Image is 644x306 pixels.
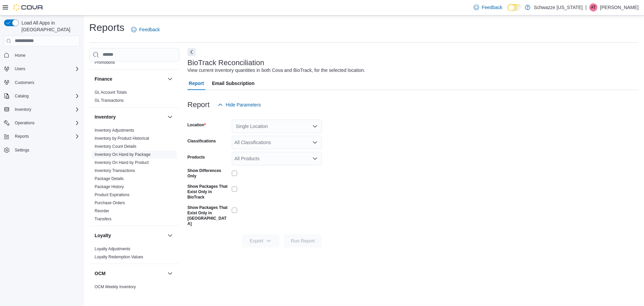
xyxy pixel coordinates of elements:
[187,168,229,179] label: Show Differences Only
[4,48,80,173] nav: Complex example
[95,216,111,222] span: Transfers
[95,285,136,289] a: OCM Weekly Inventory
[15,134,29,139] span: Reports
[95,114,165,120] button: Inventory
[95,232,111,239] h3: Loyalty
[95,90,127,95] a: GL Account Totals
[12,65,28,73] button: Users
[312,156,318,161] button: Open list of options
[187,138,216,144] label: Classifications
[95,152,151,157] a: Inventory On Hand by Package
[246,234,275,248] span: Export
[95,76,165,82] button: Finance
[589,3,597,11] div: Alex Trevino
[12,105,80,114] span: Inventory
[95,128,134,133] span: Inventory Adjustments
[187,184,229,200] label: Show Packages That Exist Only in BioTrack
[534,3,583,11] p: Schwazze [US_STATE]
[95,201,125,205] a: Purchase Orders
[139,26,160,33] span: Feedback
[95,246,130,252] span: Loyalty Adjustments
[12,92,80,100] span: Catalog
[507,4,522,11] input: Dark Mode
[284,234,322,248] button: Run Report
[95,98,124,103] a: GL Transactions
[187,155,205,160] label: Products
[507,11,508,11] span: Dark Mode
[95,60,115,65] span: Promotions
[215,98,264,112] button: Hide Parameters
[95,136,149,141] span: Inventory by Product Historical
[12,51,80,59] span: Home
[1,78,83,87] button: Customers
[95,160,149,165] a: Inventory On Hand by Product
[187,67,365,74] div: View current inventory quantities in both Cova and BioTrack, for the selected location.
[95,90,127,95] span: GL Account Totals
[1,105,83,114] button: Inventory
[95,128,134,133] a: Inventory Adjustments
[12,146,80,154] span: Settings
[95,168,135,173] span: Inventory Transactions
[95,208,109,214] span: Reorder
[89,245,179,264] div: Loyalty
[95,152,151,157] span: Inventory On Hand by Package
[128,23,162,36] a: Feedback
[1,118,83,128] button: Operations
[15,66,25,72] span: Users
[95,255,143,259] a: Loyalty Redemption Values
[89,21,124,34] h1: Reports
[12,79,37,87] a: Customers
[585,3,587,11] p: |
[600,3,639,11] p: [PERSON_NAME]
[12,119,37,127] button: Operations
[95,168,135,173] a: Inventory Transactions
[95,136,149,141] a: Inventory by Product Historical
[13,4,44,11] img: Cova
[12,119,80,127] span: Operations
[471,1,505,14] a: Feedback
[291,237,315,244] span: Run Report
[95,217,111,221] a: Transfers
[166,231,174,239] button: Loyalty
[187,122,206,128] label: Location
[212,77,255,90] span: Email Subscription
[95,144,137,149] a: Inventory Count Details
[12,78,80,87] span: Customers
[226,101,261,108] span: Hide Parameters
[312,140,318,145] button: Open list of options
[12,146,32,154] a: Settings
[1,50,83,60] button: Home
[591,3,596,11] span: AT
[95,76,112,82] h3: Finance
[166,269,174,277] button: OCM
[12,65,80,73] span: Users
[95,192,129,198] span: Product Expirations
[95,284,136,290] span: OCM Weekly Inventory
[15,80,34,85] span: Customers
[187,48,196,56] button: Next
[12,105,34,114] button: Inventory
[12,132,80,140] span: Reports
[187,101,210,109] h3: Report
[95,209,109,213] a: Reorder
[15,53,25,58] span: Home
[95,176,124,181] span: Package Details
[95,247,130,251] a: Loyalty Adjustments
[95,270,106,277] h3: OCM
[166,75,174,83] button: Finance
[15,147,29,153] span: Settings
[15,120,35,126] span: Operations
[95,176,124,181] a: Package Details
[95,270,165,277] button: OCM
[187,59,264,67] h3: BioTrack Reconciliation
[242,234,279,248] button: Export
[95,144,137,149] span: Inventory Count Details
[1,64,83,74] button: Users
[95,98,124,103] span: GL Transactions
[166,113,174,121] button: Inventory
[89,126,179,226] div: Inventory
[89,88,179,107] div: Finance
[1,145,83,155] button: Settings
[95,184,124,189] a: Package History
